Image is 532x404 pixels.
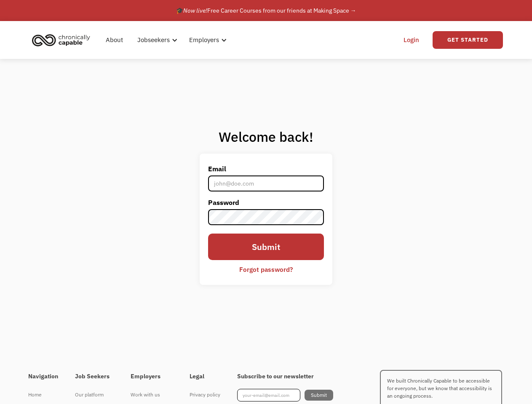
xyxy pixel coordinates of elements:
[190,373,220,380] h4: Legal
[184,27,229,53] div: Employers
[237,373,333,380] h4: Subscribe to our newsletter
[131,390,173,400] div: Work with us
[208,196,324,209] label: Password
[200,128,333,145] h1: Welcome back!
[132,27,180,53] div: Jobseekers
[305,390,333,401] input: Submit
[183,7,207,14] em: Now live!
[29,31,96,49] a: home
[75,373,114,380] h4: Job Seekers
[101,27,128,53] a: About
[208,234,324,260] input: Submit
[28,373,58,380] h4: Navigation
[239,264,293,274] div: Forgot password?
[29,31,93,49] img: Chronically Capable logo
[131,373,173,380] h4: Employers
[190,389,220,401] a: Privacy policy
[75,390,114,400] div: Our platform
[131,389,173,401] a: Work with us
[28,389,58,401] a: Home
[233,262,299,276] a: Forgot password?
[237,389,300,401] input: your-email@email.com
[75,389,114,401] a: Our platform
[189,35,219,45] div: Employers
[433,31,503,49] a: Get Started
[190,390,220,400] div: Privacy policy
[208,162,324,276] form: Email Form 2
[176,5,356,16] div: 🎓 Free Career Courses from our friends at Making Space →
[237,389,333,401] form: Footer Newsletter
[208,175,324,191] input: john@doe.com
[137,35,170,45] div: Jobseekers
[208,162,324,175] label: Email
[28,390,58,400] div: Home
[398,27,424,53] a: Login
